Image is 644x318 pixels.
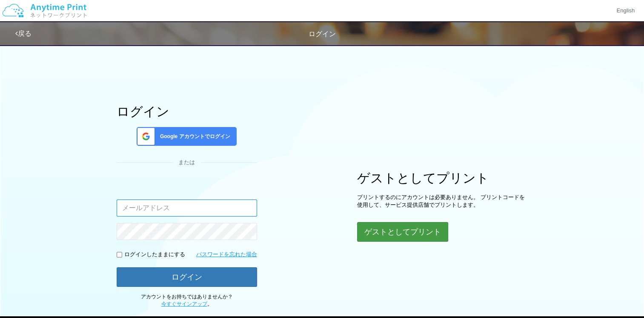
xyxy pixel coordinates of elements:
p: アカウントをお持ちではありませんか？ [117,293,257,308]
span: 。 [161,301,212,307]
div: または [117,159,257,167]
span: Google アカウントでログイン [157,133,230,140]
p: プリントするのにアカウントは必要ありません。 プリントコードを使用して、サービス提供店舗でプリントします。 [357,194,527,209]
button: ログイン [117,267,257,287]
input: メールアドレス [117,199,257,217]
a: 戻る [15,30,31,37]
a: パスワードを忘れた場合 [196,251,257,259]
h1: ログイン [117,104,257,119]
h1: ゲストとしてプリント [357,171,527,185]
p: ログインしたままにする [124,251,185,259]
a: 今すぐサインアップ [161,301,207,307]
button: ゲストとしてプリント [357,222,448,242]
span: ログイン [309,30,336,38]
